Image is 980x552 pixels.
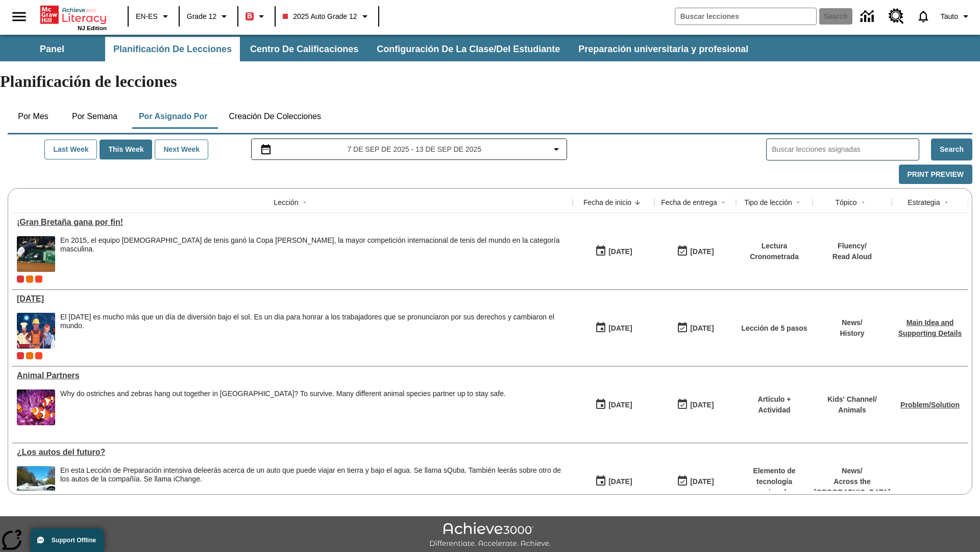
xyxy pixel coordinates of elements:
[741,466,807,498] p: Elemento de tecnología mejorada
[60,313,568,330] div: El [DATE] es mucho más que un día de diversión bajo el sol. Es un día para honrar a los trabajado...
[187,11,216,22] span: Grade 12
[940,196,952,209] button: Sort
[608,245,632,258] div: [DATE]
[673,472,717,491] button: 08/01/26: Último día en que podrá accederse la lección
[857,196,869,209] button: Sort
[17,313,55,349] img: A banner with a blue background shows an illustrated row of diverse men and women dressed in clot...
[283,11,357,22] span: 2025 Auto Grade 12
[854,3,883,31] a: Centro de información
[17,389,55,425] img: Three clownfish swim around a purple anemone.
[827,405,877,416] p: Animals
[40,5,107,25] a: Portada
[898,318,962,337] a: Main Idea and Supporting Details
[17,275,24,283] div: Current Class
[908,197,940,208] div: Estrategia
[78,25,107,31] span: NJ Edition
[17,236,55,272] img: British tennis player Andy Murray, extending his whole body to reach a ball during a tennis match...
[17,294,568,304] div: Día del Trabajo
[220,104,329,129] button: Creación de colecciones
[690,245,714,258] div: [DATE]
[583,197,631,208] div: Fecha de inicio
[4,2,34,32] button: Abrir el menú lateral
[690,399,714,411] div: [DATE]
[60,236,568,272] div: En 2015, el equipo británico de tenis ganó la Copa Davis, la mayor competición internacional de t...
[183,7,234,26] button: Grado: Grade 12, Elige un grado
[274,197,298,208] div: Lección
[608,399,632,411] div: [DATE]
[741,394,807,416] p: Artículo + Actividad
[17,294,568,304] a: Día del Trabajo, Lessons
[673,242,717,261] button: 09/07/25: Último día en que podrá accederse la lección
[910,3,937,30] a: Notificaciones
[899,165,972,185] button: Print Preview
[832,251,872,262] p: Read Aloud
[52,537,96,544] span: Support Offline
[132,7,176,26] button: Language: EN-ES, Selecciona un idioma
[369,37,568,61] button: Configuración de la clase/del estudiante
[608,475,632,488] div: [DATE]
[772,142,919,157] input: Buscar lecciones asignadas
[744,197,792,208] div: Tipo de lección
[937,7,976,26] button: Perfil/Configuración
[835,197,856,208] div: Tópico
[155,140,208,159] button: Next Week
[105,37,240,61] button: Planificación de lecciones
[60,313,568,349] div: El Día del Trabajo es mucho más que un día de diversión bajo el sol. Es un día para honrar a los ...
[40,4,107,31] div: Portada
[279,7,375,26] button: Class: 2025 Auto Grade 12, Selecciona una clase
[17,218,568,227] div: ¡Gran Bretaña gana por fin!
[26,352,33,359] div: OL 2025 Auto Grade 12
[35,275,42,283] div: Test 1
[17,371,568,380] div: Animal Partners
[673,395,717,415] button: 06/30/26: Último día en que podrá accederse la lección
[675,8,816,25] input: search field
[60,466,568,502] div: En esta Lección de Preparación intensiva de leerás acerca de un auto que puede viajar en tierra y...
[690,475,714,488] div: [DATE]
[931,139,972,160] button: Search
[550,143,562,155] svg: Collapse Date Range Filter
[60,466,561,483] testabrev: leerás acerca de un auto que puede viajar en tierra y bajo el agua. Se llama sQuba. También leerá...
[17,371,568,380] a: Animal Partners, Lessons
[17,448,568,457] a: ¿Los autos del futuro? , Lessons
[832,241,872,251] p: Fluency /
[840,317,864,328] p: News /
[17,352,24,359] div: Current Class
[60,389,506,425] div: Why do ostriches and zebras hang out together in Africa? To survive. Many different animal specie...
[60,236,568,254] div: En 2015, el equipo [DEMOGRAPHIC_DATA] de tenis ganó la Copa [PERSON_NAME], la mayor competición i...
[941,11,958,22] span: Tauto
[608,322,632,335] div: [DATE]
[792,196,804,209] button: Sort
[136,11,158,22] span: EN-ES
[17,448,568,457] div: ¿Los autos del futuro?
[592,242,635,261] button: 09/01/25: Primer día en que estuvo disponible la lección
[1,37,103,61] button: Panel
[883,3,910,30] a: Centro de recursos, Se abrirá en una pestaña nueva.
[17,218,568,227] a: ¡Gran Bretaña gana por fin!, Lessons
[26,275,33,283] div: OL 2025 Auto Grade 12
[661,197,717,208] div: Fecha de entrega
[256,143,562,155] button: Seleccione el intervalo de fechas opción del menú
[35,352,42,359] div: Test 1
[100,140,152,159] button: This Week
[17,466,55,502] img: High-tech automobile treading water.
[840,328,864,339] p: History
[827,394,877,405] p: Kids' Channel /
[60,466,568,484] div: En esta Lección de Preparación intensiva de
[247,10,252,22] span: B
[673,318,717,338] button: 06/30/26: Último día en que podrá accederse la lección
[717,196,729,209] button: Sort
[814,466,891,476] p: News /
[570,37,756,61] button: Preparación universitaria y profesional
[429,522,551,548] img: Achieve3000 Differentiate Accelerate Achieve
[131,104,216,129] button: Por asignado por
[64,104,126,129] button: Por semana
[741,323,807,334] p: Lección de 5 pasos
[741,241,807,262] p: Lectura Cronometrada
